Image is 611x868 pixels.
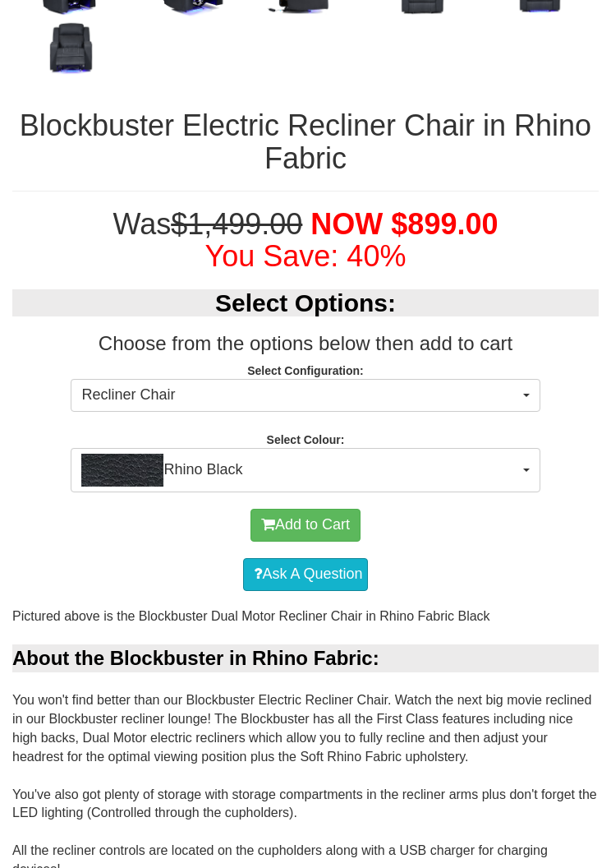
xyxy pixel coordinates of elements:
button: Recliner Chair [71,379,540,412]
img: Rhino Black [81,454,163,487]
button: Rhino BlackRhino Black [71,448,540,492]
h3: Choose from the options below then add to cart [12,333,599,354]
span: NOW $899.00 [310,207,498,241]
b: Select Options: [215,289,396,316]
h1: Was [12,208,599,273]
a: Ask A Question [243,558,367,591]
h1: Blockbuster Electric Recliner Chair in Rhino Fabric [12,109,599,174]
button: Add to Cart [250,509,361,542]
strong: Select Configuration: [247,364,364,377]
span: Recliner Chair [81,385,518,406]
del: $1,499.00 [171,207,302,241]
strong: Select Colour: [267,433,345,446]
div: About the Blockbuster in Rhino Fabric: [12,644,599,672]
font: You Save: 40% [205,239,407,273]
span: Rhino Black [81,454,518,487]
